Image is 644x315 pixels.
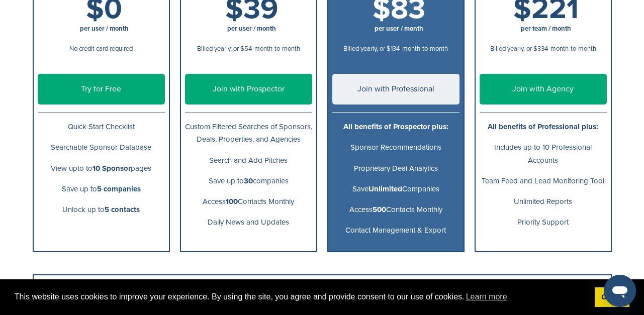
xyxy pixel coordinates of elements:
[373,205,386,214] b: 500
[197,45,252,53] span: Billed yearly, or $54
[185,175,312,187] p: Save up to companies
[332,183,459,195] p: Save Companies
[332,224,459,237] p: Contact Management & Export
[332,74,459,104] a: Join with Professional
[38,203,165,216] p: Unlock up to
[69,45,133,53] span: No credit card required
[480,195,607,208] p: Unlimited Reports
[38,121,165,133] p: Quick Start Checklist
[38,74,165,104] a: Try for Free
[369,184,402,193] b: Unlimited
[480,175,607,187] p: Team Feed and Lead Monitoring Tool
[488,122,598,131] b: All benefits of Professional plus:
[521,25,571,33] span: per team / month
[465,289,509,304] a: learn more about cookies
[343,122,448,131] b: All benefits of Prospector plus:
[97,184,141,193] b: 5 companies
[343,45,400,53] span: Billed yearly, or $134
[38,183,165,195] p: Save up to
[80,25,129,33] span: per user / month
[227,25,276,33] span: per user / month
[254,45,300,53] span: month-to-month
[480,216,607,229] p: Priority Support
[185,195,312,208] p: Access Contacts Monthly
[38,162,165,175] p: View upto to pages
[105,205,140,214] b: 5 contacts
[185,74,312,104] a: Join with Prospector
[480,141,607,166] p: Includes up to 10 Professional Accounts
[402,45,448,53] span: month-to-month
[490,45,548,53] span: Billed yearly, or $334
[38,141,165,154] p: Searchable Sponsor Database
[595,287,629,307] a: dismiss cookie message
[93,164,131,173] b: 10 Sponsor
[375,25,423,33] span: per user / month
[185,216,312,229] p: Daily News and Updates
[185,154,312,167] p: Search and Add Pitches
[226,197,238,206] b: 100
[604,275,636,307] iframe: Button to launch messaging window
[332,141,459,154] p: Sponsor Recommendations
[185,121,312,146] p: Custom Filtered Searches of Sponsors, Deals, Properties, and Agencies
[550,45,596,53] span: month-to-month
[15,289,587,304] span: This website uses cookies to improve your experience. By using the site, you agree and provide co...
[244,176,253,185] b: 30
[332,162,459,175] p: Proprietary Deal Analytics
[332,203,459,216] p: Access Contacts Monthly
[480,74,607,104] a: Join with Agency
